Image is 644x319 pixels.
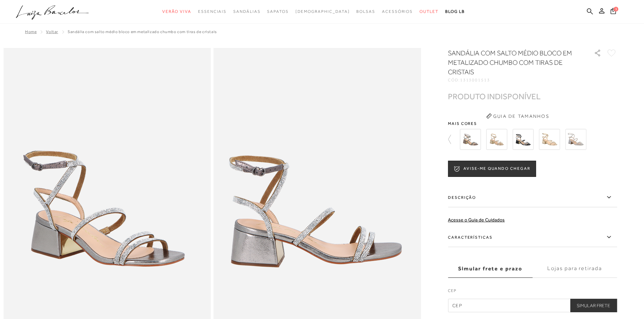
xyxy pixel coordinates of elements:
a: Voltar [46,29,58,34]
button: Simular Frete [570,299,617,312]
button: AVISE-ME QUANDO CHEGAR [448,161,536,177]
label: Descrição [448,188,617,207]
a: categoryNavScreenReaderText [233,5,260,18]
div: CÓD: [448,78,583,82]
button: Guia de Tamanhos [484,111,551,122]
span: Sandálias [233,9,260,14]
span: Bolsas [356,9,375,14]
span: Sapatos [267,9,288,14]
a: categoryNavScreenReaderText [162,5,191,18]
span: Mais cores [448,122,617,126]
label: CEP [448,288,617,297]
label: Características [448,228,617,247]
img: SANDÁLIA COM TIRAS DE CRISTAIS EM METALIZADO DOURADO COM SALTO MÉDIO BLOCO [486,129,507,150]
div: PRODUTO INDISPONÍVEL [448,93,541,100]
a: categoryNavScreenReaderText [420,5,438,18]
span: Outlet [420,9,438,14]
span: [DEMOGRAPHIC_DATA] [295,9,350,14]
img: SANDÁLIA SALTO MÉDIO TIRAS CINTILANTES GLITTER PRATA [565,129,586,150]
span: 1 [614,7,618,11]
span: 1313001513 [460,78,490,82]
img: SANDÁLIA SALTO MÉDIO CRISTAIS DOURADO [539,129,560,150]
a: categoryNavScreenReaderText [198,5,226,18]
img: SANDÁLIA COM TIRAS DE CRISTAIS EM METALIZADO CHUMBO COM SALTO MÉDIO BLOCO [460,129,481,150]
a: categoryNavScreenReaderText [382,5,413,18]
span: SANDÁLIA COM SALTO MÉDIO BLOCO EM METALIZADO CHUMBO COM TIRAS DE CRISTAIS [68,29,217,34]
a: Acesse o Guia de Cuidados [448,217,505,222]
input: CEP [448,299,617,312]
span: Verão Viva [162,9,191,14]
label: Simular frete e prazo [448,260,532,278]
a: Home [25,29,37,34]
span: BLOG LB [445,9,465,14]
a: categoryNavScreenReaderText [356,5,375,18]
a: BLOG LB [445,5,465,18]
span: Essenciais [198,9,226,14]
button: 1 [609,7,618,17]
label: Lojas para retirada [532,260,617,278]
img: SANDÁLIA COM TIRAS DE CRISTAIS EM VERNIZ PRETO COM SALTO MÉDIO BLOCO [512,129,533,150]
span: Acessórios [382,9,413,14]
h1: SANDÁLIA COM SALTO MÉDIO BLOCO EM METALIZADO CHUMBO COM TIRAS DE CRISTAIS [448,48,575,77]
a: noSubCategoriesText [295,5,350,18]
a: categoryNavScreenReaderText [267,5,288,18]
